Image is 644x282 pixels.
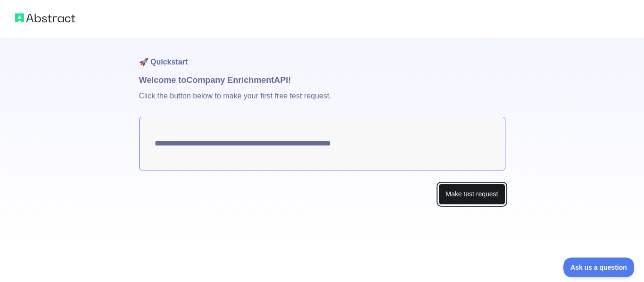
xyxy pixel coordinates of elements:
[563,258,635,277] iframe: Toggle Customer Support
[139,87,505,117] p: Click the button below to make your first free test request.
[438,184,505,205] button: Make test request
[139,73,505,87] h1: Welcome to Company Enrichment API!
[139,38,505,73] h1: 🚀 Quickstart
[15,11,75,24] img: Abstract logo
